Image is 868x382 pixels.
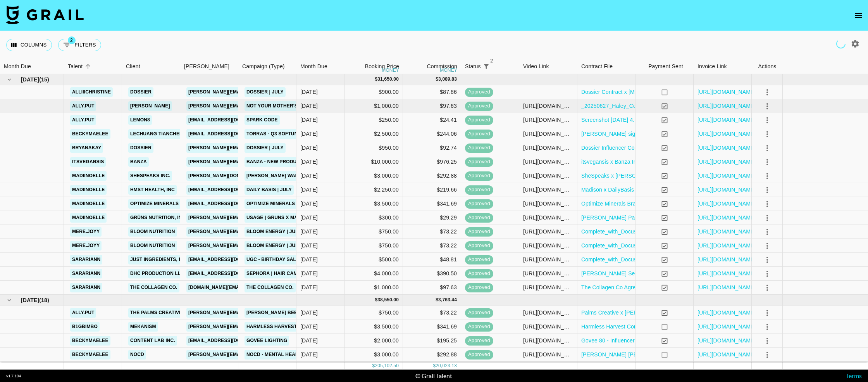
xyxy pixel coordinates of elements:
a: NOCD - Mental Health [245,350,306,360]
a: madiinoelle [70,171,107,181]
div: Jul '25 [300,186,318,194]
a: Dossier [128,87,153,97]
div: Jul '25 [300,116,318,124]
div: Client [122,59,180,74]
a: SheSpeaks Inc. [128,171,172,181]
span: approved [465,284,493,291]
a: Usage | Gruns x Madiinoelle [245,213,325,223]
div: Video Link [519,59,577,74]
button: Sort [492,61,503,72]
div: Talent [68,59,83,74]
a: Banza - New Product Launch [245,157,326,167]
span: approved [465,116,493,124]
div: $1,000.00 [345,281,403,295]
button: select merge strategy [761,253,774,266]
a: DHC PRODUCTION LLC [128,269,186,278]
a: [PERSON_NAME] Sephora Hair x Creator Name Influencer Campaign.docx (1) (1).pdf [581,270,794,277]
div: https://www.instagram.com/p/DMQtWaxyrpK/ [523,228,573,235]
div: Campaign (Type) [238,59,296,74]
div: $1,000.00 [345,99,403,113]
button: select merge strategy [761,86,774,99]
a: [URL][DOMAIN_NAME] [697,88,756,96]
button: select merge strategy [761,239,774,252]
button: select merge strategy [761,320,774,334]
a: Dossier [128,143,153,153]
div: $ [372,363,375,369]
div: https://www.youtube.com/watch?v=iZbUcIzeAqI [523,351,573,358]
a: [URL][DOMAIN_NAME] [697,172,756,180]
a: mere.joyy [70,227,102,237]
div: $250.00 [345,113,403,127]
div: Aug '25 [300,351,318,358]
span: approved [465,270,493,277]
div: $97.63 [403,99,461,113]
a: Harmless Harvest Contract _ 2025 (1).pdf [581,323,684,330]
div: money [382,68,399,73]
div: $950.00 [345,141,403,155]
button: select merge strategy [761,306,774,320]
div: [PERSON_NAME] [184,59,229,74]
a: [EMAIL_ADDRESS][DOMAIN_NAME] [186,269,273,278]
span: ( 15 ) [39,76,49,83]
div: $3,500.00 [345,320,403,334]
div: 2 active filters [481,61,492,72]
div: $48.81 [403,253,461,267]
a: [URL][DOMAIN_NAME] [697,351,756,358]
span: approved [465,309,493,316]
div: https://www.instagram.com/p/DNgJfVhxyQb/ [523,323,573,330]
a: [EMAIL_ADDRESS][DOMAIN_NAME] [186,255,273,264]
div: https://www.instagram.com/p/DMdsFFIhrp7/ [523,242,573,249]
a: beckymaelee [70,336,110,346]
div: $73.22 [403,306,461,320]
span: approved [465,256,493,263]
a: Content Lab Inc. [128,336,177,346]
a: [PERSON_NAME][EMAIL_ADDRESS][PERSON_NAME][DOMAIN_NAME] [186,157,353,167]
div: $ [436,297,438,303]
button: Sort [83,61,93,72]
div: $3,000.00 [345,169,403,183]
a: [PERSON_NAME][EMAIL_ADDRESS][DOMAIN_NAME] [186,308,313,318]
button: select merge strategy [761,183,774,197]
a: Grüns Nutrition, Inc. [128,213,189,223]
span: approved [465,214,493,221]
a: The Collagen Co Agreement - sarariann.docx.pdf [581,283,702,291]
button: select merge strategy [761,334,774,347]
a: [URL][DOMAIN_NAME] [697,130,756,138]
div: https://www.instagram.com/stories/madinoellle/ [523,214,573,221]
div: $24.41 [403,113,461,127]
button: hide children [4,295,15,306]
a: [URL][DOMAIN_NAME] [697,270,756,277]
div: Jul '25 [300,270,318,277]
a: madiinoelle [70,185,107,195]
span: approved [465,228,493,235]
a: SheSpeaks x [PERSON_NAME] Agreement (1).pdf [581,172,707,180]
span: approved [465,102,493,110]
a: Bloom Nutrition [128,227,177,237]
button: select merge strategy [761,348,774,361]
div: Status [465,59,481,74]
div: $ [436,76,438,83]
div: https://www.tiktok.com/@sarariann/video/7428038451204721966 [523,256,573,263]
div: $750.00 [345,239,403,253]
button: select merge strategy [761,281,774,294]
div: Jul '25 [300,214,318,221]
span: approved [465,88,493,96]
div: $ [375,297,377,303]
div: $750.00 [345,225,403,239]
a: Spark Code [245,115,280,125]
button: select merge strategy [761,100,774,113]
div: Contract File [581,59,613,74]
div: Jul '25 [300,102,318,110]
span: approved [465,172,493,180]
div: $73.22 [403,225,461,239]
div: 31,650.00 [377,76,399,83]
span: approved [465,186,493,194]
a: Optimize Minerals Brand Partnership Agreement _ [GEOGRAPHIC_DATA] (1).pdf [581,200,782,207]
a: HMST Health, INC [128,185,177,195]
a: [URL][DOMAIN_NAME] [697,256,756,263]
a: [PERSON_NAME] Paid Agreement Addendum (1).docx [581,214,717,221]
div: https://www.tiktok.com/@ally.put/video/7488439137767312683 [523,309,573,316]
a: The Collagen Co. [128,283,179,292]
div: $300.00 [345,211,403,225]
a: b1gbimbo [70,322,100,332]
